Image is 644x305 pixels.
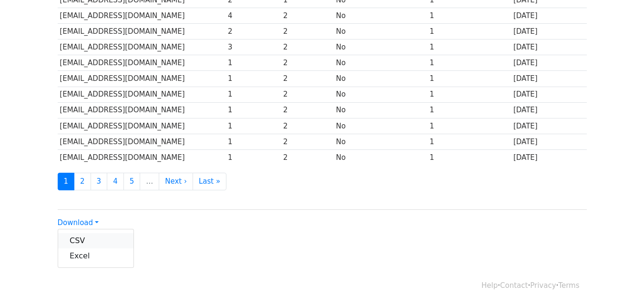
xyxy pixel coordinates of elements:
[193,173,226,190] a: Last »
[334,55,427,71] td: No
[58,55,226,71] td: [EMAIL_ADDRESS][DOMAIN_NAME]
[225,118,281,134] td: 1
[281,102,334,118] td: 2
[334,134,427,149] td: No
[58,218,99,227] a: Download
[427,149,511,165] td: 1
[107,173,124,190] a: 4
[91,173,108,190] a: 3
[58,24,226,39] td: [EMAIL_ADDRESS][DOMAIN_NAME]
[281,134,334,149] td: 2
[225,134,281,149] td: 1
[427,87,511,102] td: 1
[225,87,281,102] td: 1
[334,102,427,118] td: No
[334,71,427,87] td: No
[281,71,334,87] td: 2
[58,173,75,190] a: 1
[58,149,226,165] td: [EMAIL_ADDRESS][DOMAIN_NAME]
[225,149,281,165] td: 1
[427,39,511,55] td: 1
[225,102,281,118] td: 1
[123,173,141,190] a: 5
[58,233,133,248] a: CSV
[511,102,586,118] td: [DATE]
[58,8,226,24] td: [EMAIL_ADDRESS][DOMAIN_NAME]
[511,39,586,55] td: [DATE]
[58,71,226,87] td: [EMAIL_ADDRESS][DOMAIN_NAME]
[500,281,528,290] a: Contact
[427,24,511,39] td: 1
[58,248,133,264] a: Excel
[334,87,427,102] td: No
[427,118,511,134] td: 1
[58,118,226,134] td: [EMAIL_ADDRESS][DOMAIN_NAME]
[427,55,511,71] td: 1
[511,55,586,71] td: [DATE]
[225,24,281,39] td: 2
[481,281,498,290] a: Help
[427,134,511,149] td: 1
[334,8,427,24] td: No
[281,39,334,55] td: 2
[511,71,586,87] td: [DATE]
[225,39,281,55] td: 3
[334,149,427,165] td: No
[58,102,226,118] td: [EMAIL_ADDRESS][DOMAIN_NAME]
[281,8,334,24] td: 2
[596,259,644,305] iframe: Chat Widget
[558,281,579,290] a: Terms
[511,118,586,134] td: [DATE]
[530,281,556,290] a: Privacy
[511,8,586,24] td: [DATE]
[511,149,586,165] td: [DATE]
[511,87,586,102] td: [DATE]
[225,71,281,87] td: 1
[74,173,91,190] a: 2
[281,118,334,134] td: 2
[334,39,427,55] td: No
[427,102,511,118] td: 1
[159,173,193,190] a: Next ›
[334,118,427,134] td: No
[281,149,334,165] td: 2
[511,134,586,149] td: [DATE]
[225,8,281,24] td: 4
[58,87,226,102] td: [EMAIL_ADDRESS][DOMAIN_NAME]
[281,55,334,71] td: 2
[511,24,586,39] td: [DATE]
[225,55,281,71] td: 1
[281,24,334,39] td: 2
[58,39,226,55] td: [EMAIL_ADDRESS][DOMAIN_NAME]
[427,8,511,24] td: 1
[58,134,226,149] td: [EMAIL_ADDRESS][DOMAIN_NAME]
[427,71,511,87] td: 1
[281,87,334,102] td: 2
[334,24,427,39] td: No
